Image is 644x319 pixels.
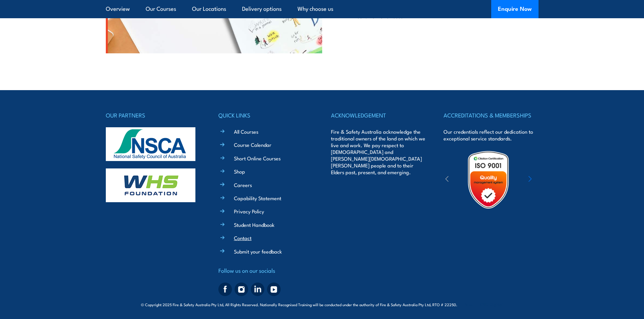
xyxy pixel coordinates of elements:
img: ewpa-logo [518,168,577,191]
span: © Copyright 2025 Fire & Safety Australia Pty Ltd, All Rights Reserved. Nationally Recognised Trai... [141,301,503,308]
span: Site: [465,302,503,307]
img: nsca-logo-footer [106,127,195,161]
p: Fire & Safety Australia acknowledge the traditional owners of the land on which we live and work.... [331,128,426,176]
img: whs-logo-footer [106,168,195,202]
a: Submit your feedback [234,248,282,255]
a: Careers [234,181,252,188]
a: Short Online Courses [234,155,281,162]
h4: Follow us on our socials [218,266,313,275]
a: Privacy Policy [234,208,264,215]
a: Capability Statement [234,194,281,202]
h4: ACCREDITATIONS & MEMBERSHIPS [444,110,538,120]
p: Our credentials reflect our dedication to exceptional service standards. [444,128,538,142]
h4: ACKNOWLEDGEMENT [331,110,426,120]
a: Student Handbook [234,221,275,228]
a: Shop [234,168,245,175]
a: KND Digital [479,301,503,308]
a: Contact [234,234,252,241]
h4: OUR PARTNERS [106,110,200,120]
img: Untitled design (19) [459,150,518,209]
a: Course Calendar [234,141,271,148]
h4: QUICK LINKS [218,110,313,120]
a: All Courses [234,128,258,135]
